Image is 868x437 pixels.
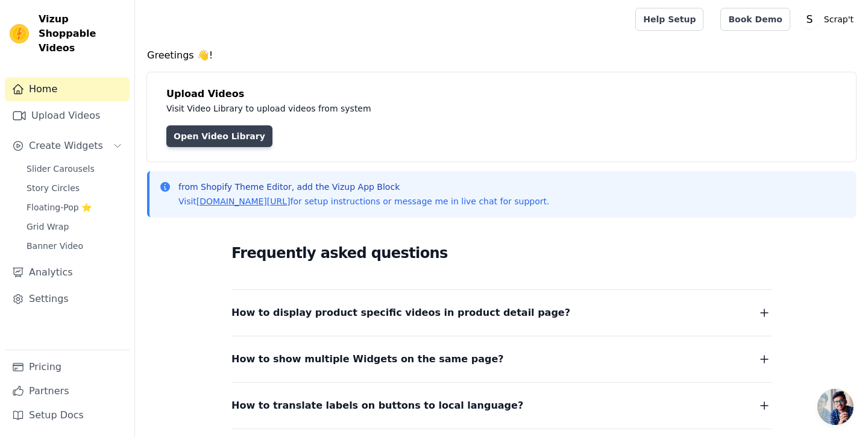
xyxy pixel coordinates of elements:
[197,196,291,206] a: [DOMAIN_NAME][URL]
[817,389,854,425] a: Open chat
[19,237,130,254] a: Banner Video
[231,351,504,368] span: How to show multiple Widgets on the same page?
[10,24,29,43] img: Vizup
[27,163,95,175] span: Slider Carousels
[806,13,813,25] text: S
[231,351,772,368] button: How to show multiple Widgets on the same page?
[19,180,130,196] a: Story Circles
[5,287,130,311] a: Settings
[5,104,130,128] a: Upload Videos
[147,48,856,63] h4: Greetings 👋!
[231,397,523,414] span: How to translate labels on buttons to local language?
[231,397,772,414] button: How to translate labels on buttons to local language?
[231,241,772,265] h2: Frequently asked questions
[178,195,549,207] p: Visit for setup instructions or message me in live chat for support.
[720,8,790,31] a: Book Demo
[5,77,130,101] a: Home
[5,379,130,403] a: Partners
[5,134,130,158] button: Create Widgets
[19,160,130,177] a: Slider Carousels
[166,101,706,116] p: Visit Video Library to upload videos from system
[635,8,703,31] a: Help Setup
[27,182,80,194] span: Story Circles
[27,240,83,252] span: Banner Video
[800,8,858,30] button: S Scrap't
[5,403,130,427] a: Setup Docs
[819,8,858,30] p: Scrap't
[231,304,772,321] button: How to display product specific videos in product detail page?
[178,181,549,193] p: from Shopify Theme Editor, add the Vizup App Block
[19,199,130,216] a: Floating-Pop ⭐
[39,12,125,55] span: Vizup Shoppable Videos
[166,87,837,101] h4: Upload Videos
[27,221,69,233] span: Grid Wrap
[5,260,130,285] a: Analytics
[231,304,570,321] span: How to display product specific videos in product detail page?
[29,139,103,153] span: Create Widgets
[166,125,272,147] a: Open Video Library
[27,201,92,213] span: Floating-Pop ⭐
[5,355,130,379] a: Pricing
[19,218,130,235] a: Grid Wrap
